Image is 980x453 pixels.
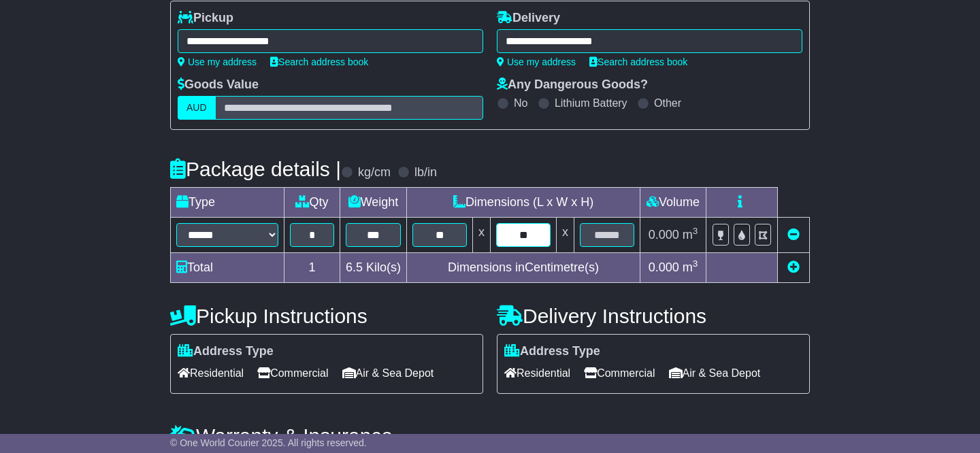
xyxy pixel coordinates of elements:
span: Residential [178,363,244,384]
td: x [557,218,574,253]
span: 0.000 [649,261,679,274]
span: © One World Courier 2025. All rights reserved. [170,437,367,448]
label: Lithium Battery [555,97,627,110]
td: Dimensions in Centimetre(s) [407,253,640,283]
h4: Pickup Instructions [170,305,483,327]
h4: Warranty & Insurance [170,424,810,447]
a: Remove this item [787,228,800,241]
td: Qty [284,188,340,218]
label: Pickup [178,11,233,26]
label: No [514,97,527,110]
label: lb/in [414,165,437,180]
span: Commercial [584,363,655,384]
span: Air & Sea Depot [669,363,761,384]
label: AUD [178,96,216,120]
td: Weight [340,188,407,218]
a: Add new item [787,261,800,274]
label: Goods Value [178,78,259,93]
span: 0.000 [649,228,679,241]
label: Address Type [178,344,274,359]
td: x [473,218,491,253]
span: Air & Sea Depot [342,363,434,384]
a: Search address book [589,56,687,67]
a: Use my address [178,56,257,67]
span: Residential [504,363,570,384]
td: Total [171,253,284,283]
label: Other [654,97,681,110]
h4: Delivery Instructions [497,305,810,327]
label: Delivery [497,11,560,26]
td: Dimensions (L x W x H) [407,188,640,218]
h4: Package details | [170,158,341,180]
label: kg/cm [358,165,391,180]
a: Use my address [497,56,576,67]
span: Commercial [257,363,328,384]
sup: 3 [693,258,698,269]
span: 6.5 [346,261,363,274]
td: 1 [284,253,340,283]
td: Volume [640,188,706,218]
span: m [683,261,698,274]
sup: 3 [693,226,698,236]
a: Search address book [270,56,368,67]
td: Type [171,188,284,218]
label: Any Dangerous Goods? [497,78,648,93]
span: m [683,228,698,241]
td: Kilo(s) [340,253,407,283]
label: Address Type [504,344,600,359]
